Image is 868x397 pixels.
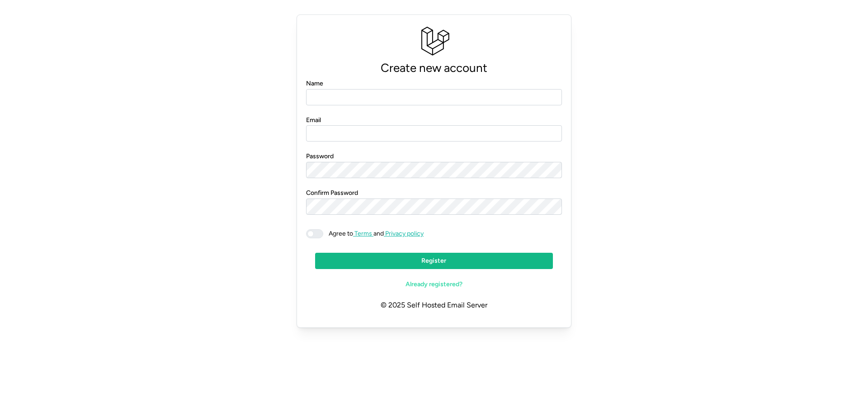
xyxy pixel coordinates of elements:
a: Terms [353,230,373,237]
span: Register [421,253,446,269]
label: Password [306,151,334,161]
span: Already registered? [406,277,462,292]
p: Create new account [306,58,562,78]
a: Privacy policy [384,230,424,237]
a: Already registered? [315,276,553,293]
label: Email [306,115,321,125]
label: Name [306,79,323,89]
p: © 2025 Self Hosted Email Server [306,293,562,318]
span: Agree to [329,230,353,237]
span: and [323,229,424,238]
label: Confirm Password [306,188,358,198]
button: Register [315,253,553,269]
